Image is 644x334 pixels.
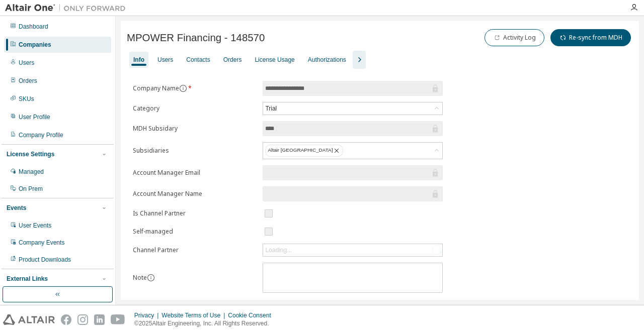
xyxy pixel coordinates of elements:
label: Account Manager Name [133,190,257,198]
div: Company Profile [19,131,63,139]
label: Is Channel Partner [133,209,257,217]
div: Managed [19,168,44,176]
div: License Usage [255,56,294,64]
button: information [147,274,155,282]
div: Companies [19,41,51,49]
label: Category [133,104,257,113]
div: Loading... [263,244,442,256]
div: Authorizations [308,56,346,64]
div: Privacy [134,311,162,319]
div: Orders [19,77,37,85]
div: Product Downloads [19,256,71,264]
div: SKUs [19,95,34,103]
button: information [179,84,187,92]
label: Note [133,273,147,282]
img: facebook.svg [61,314,71,325]
img: linkedin.svg [94,314,105,325]
label: MDH Subsidary [133,125,257,133]
button: Activity Log [485,29,544,46]
div: Contacts [186,56,210,64]
label: Account Manager Email [133,169,257,177]
div: Loading... [265,246,292,254]
div: Users [19,59,34,67]
div: User Events [19,221,51,230]
img: Altair One [5,3,131,13]
label: Subsidiaries [133,147,257,155]
div: Website Terms of Use [162,311,228,319]
img: instagram.svg [77,314,88,325]
div: Info [133,56,144,64]
div: Cookie Consent [228,311,277,319]
div: Trial [264,103,278,114]
div: Altair [GEOGRAPHIC_DATA] [263,143,442,159]
div: Users [157,56,173,64]
div: On Prem [19,185,43,193]
div: License Settings [7,150,54,158]
p: © 2025 Altair Engineering, Inc. All Rights Reserved. [134,319,277,328]
div: Dashboard [19,23,48,31]
div: Events [7,204,26,212]
label: Channel Partner [133,246,257,254]
div: Trial [263,102,442,115]
label: Self-managed [133,228,257,236]
div: Altair [GEOGRAPHIC_DATA] [265,145,343,157]
div: User Profile [19,113,50,121]
img: youtube.svg [111,314,125,325]
button: Re-sync from MDH [550,29,631,46]
span: MPOWER Financing - 148570 [127,32,265,44]
label: Company Name [133,84,257,92]
img: altair_logo.svg [3,314,55,325]
div: Company Events [19,239,64,247]
div: Orders [223,56,242,64]
div: External Links [7,275,48,283]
